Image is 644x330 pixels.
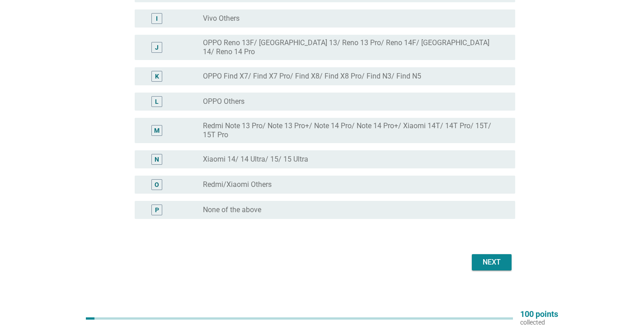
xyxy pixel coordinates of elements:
div: L [155,97,159,107]
div: J [155,43,159,52]
label: None of the above [203,205,261,214]
label: Redmi/Xiaomi Others [203,180,272,189]
label: Vivo Others [203,14,240,23]
label: OPPO Reno 13F/ [GEOGRAPHIC_DATA] 13/ Reno 13 Pro/ Reno 14F/ [GEOGRAPHIC_DATA] 14/ Reno 14 Pro [203,38,501,56]
div: I [156,14,158,23]
div: M [154,126,160,135]
label: OPPO Others [203,97,244,106]
p: collected [520,318,558,326]
button: Next [472,254,512,270]
label: Redmi Note 13 Pro/ Note 13 Pro+/ Note 14 Pro/ Note 14 Pro+/ Xiaomi 14T/ 14T Pro/ 15T/ 15T Pro [203,121,501,139]
label: OPPO Find X7/ Find X7 Pro/ Find X8/ Find X8 Pro/ Find N3/ Find N5 [203,72,421,81]
div: N [155,155,159,164]
div: K [155,72,159,81]
div: Next [479,257,504,268]
div: O [155,180,159,190]
label: Xiaomi 14/ 14 Ultra/ 15/ 15 Ultra [203,155,308,164]
p: 100 points [520,310,558,318]
div: P [155,205,159,215]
